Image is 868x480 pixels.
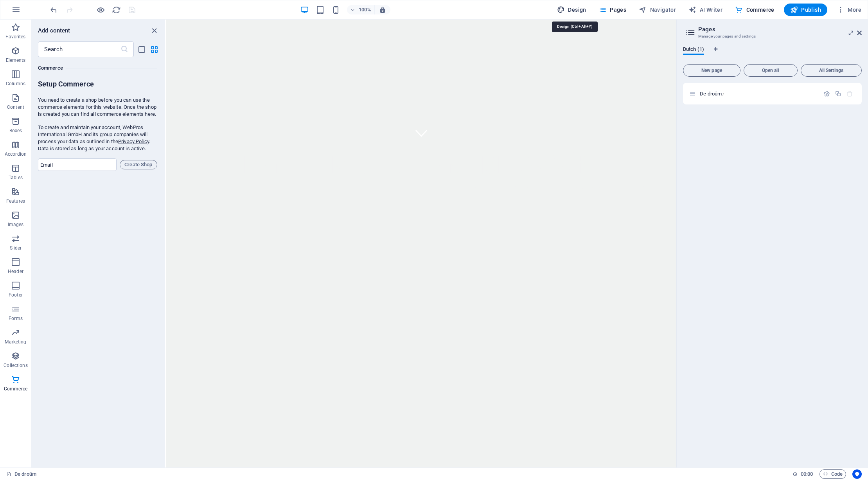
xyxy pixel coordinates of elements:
[697,91,819,96] div: De droûm/
[837,6,861,14] span: More
[38,41,120,57] input: Search
[6,57,26,63] p: Elements
[846,90,853,97] div: The startpage cannot be deleted
[819,469,846,479] button: Code
[137,45,146,54] button: list-view
[823,469,843,479] span: Code
[49,5,58,14] button: undo
[599,6,626,14] span: Pages
[38,79,157,90] h6: Setup Commerce
[9,174,23,181] p: Tables
[4,362,27,369] p: Collections
[835,90,841,97] div: Duplicate
[112,5,121,14] i: Reload page
[9,315,23,322] p: Forms
[685,4,726,16] button: AI Writer
[149,45,159,54] button: grid-view
[6,198,25,204] p: Features
[735,6,775,14] span: Commerce
[806,471,807,477] span: :
[852,469,862,479] button: Usercentrics
[596,4,629,16] button: Pages
[379,6,386,13] i: On resize automatically adjust zoom level to fit chosen device.
[359,5,371,14] h6: 100%
[683,46,862,61] div: Language Tabs
[38,26,70,35] h6: Add content
[118,138,149,144] a: Privacy Policy
[9,128,22,134] p: Boxes
[683,45,704,56] span: Dutch (1)
[639,6,676,14] span: Navigator
[557,6,586,14] span: Design
[111,5,121,14] button: reload
[732,4,778,16] button: Commerce
[688,6,722,14] span: AI Writer
[5,339,26,345] p: Marketing
[8,268,23,275] p: Header
[744,64,798,77] button: Open all
[784,4,827,16] button: Publish
[6,469,36,479] a: Click to cancel selection. Double-click to open Pages
[38,97,157,118] p: You need to create a shop before you can use the commerce elements for this website. Once the sho...
[790,6,821,14] span: Publish
[700,91,724,97] span: Click to open page
[4,386,27,392] p: Commerce
[7,104,24,110] p: Content
[38,158,117,171] input: Email
[8,221,24,228] p: Images
[38,124,157,152] p: To create and maintain your account, WebPros International GmbH and its group companies will proc...
[747,68,794,73] span: Open all
[38,63,157,73] h6: Commerce
[801,469,813,479] span: 00 00
[804,68,858,73] span: All Settings
[801,64,862,77] button: All Settings
[123,160,154,169] span: Create Shop
[683,64,740,77] button: New page
[554,4,589,16] button: Design
[49,5,58,14] i: Undo: Change slogan (Ctrl+Z)
[5,34,25,40] p: Favorites
[722,92,724,96] span: /
[698,26,862,33] h2: Pages
[823,90,830,97] div: Settings
[149,26,159,35] button: close panel
[686,68,737,73] span: New page
[834,4,864,16] button: More
[347,5,375,14] button: 100%
[698,33,846,40] h3: Manage your pages and settings
[6,81,25,87] p: Columns
[120,160,157,169] button: Create Shop
[5,151,27,157] p: Accordion
[636,4,679,16] button: Navigator
[10,245,22,251] p: Slider
[793,469,813,479] h6: Session time
[9,292,23,298] p: Footer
